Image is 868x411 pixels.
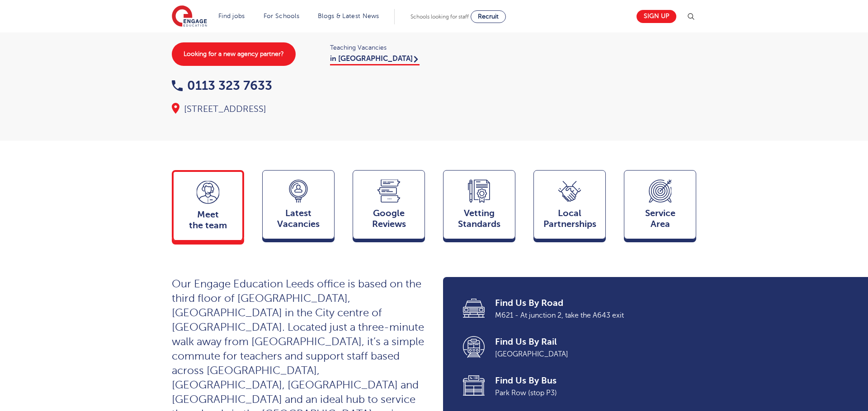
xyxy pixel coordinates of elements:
[353,170,425,243] a: GoogleReviews
[629,208,691,230] span: Service Area
[264,13,299,19] a: For Schools
[448,208,510,230] span: Vetting Standards
[443,170,515,243] a: VettingStandards
[172,5,207,28] img: Engage Education
[495,309,684,321] span: M621 - At junction 2, take the A643 exit
[471,10,506,23] a: Recruit
[495,336,684,348] span: Find Us By Rail
[495,348,684,360] span: [GEOGRAPHIC_DATA]
[495,387,684,399] span: Park Row (stop P3)
[533,170,606,243] a: Local Partnerships
[262,170,335,243] a: LatestVacancies
[495,374,684,387] span: Find Us By Bus
[538,208,601,230] span: Local Partnerships
[624,170,696,243] a: ServiceArea
[495,297,684,309] span: Find Us By Road
[478,13,499,20] span: Recruit
[358,208,420,230] span: Google Reviews
[172,79,272,92] a: 0113 323 7633
[318,13,379,19] a: Blogs & Latest News
[218,13,245,19] a: Find jobs
[267,208,330,230] span: Latest Vacancies
[172,170,244,245] a: Meetthe team
[330,42,425,53] span: Teaching Vacancies
[410,14,469,20] span: Schools looking for staff
[178,209,238,231] span: Meet the team
[172,103,425,115] div: [STREET_ADDRESS]
[330,55,420,65] a: in [GEOGRAPHIC_DATA]
[637,10,676,23] a: Sign up
[172,42,296,66] a: Looking for a new agency partner?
